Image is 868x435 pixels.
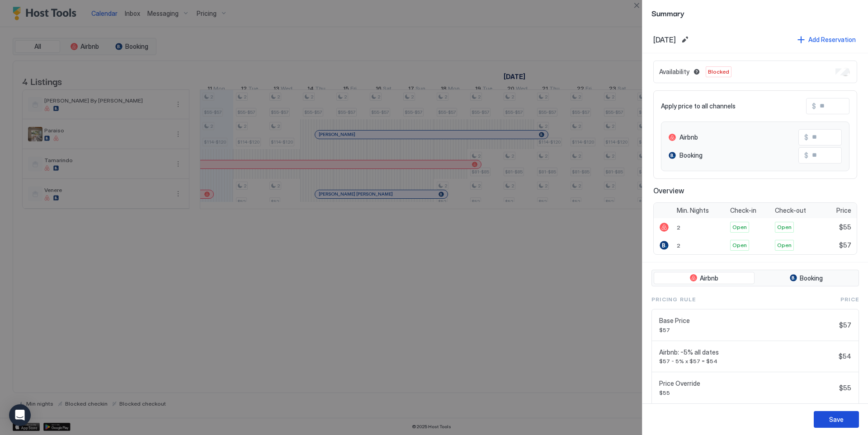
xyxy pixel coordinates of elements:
[839,321,851,329] span: $57
[659,348,835,356] span: Airbnb: -5% all dates
[829,415,844,424] div: Save
[677,206,709,215] span: Min. Nights
[777,223,792,231] span: Open
[700,274,718,282] span: Airbnb
[659,327,835,333] span: $57
[9,404,31,426] div: Open Intercom Messenger
[659,358,835,365] span: $57 - 5% x $57 = $54
[808,35,856,44] div: Add Reservation
[804,151,808,159] span: $
[814,411,859,428] button: Save
[677,224,680,231] span: 2
[804,133,808,141] span: $
[839,384,851,392] span: $55
[654,272,755,285] button: Airbnb
[653,186,857,195] span: Overview
[756,272,857,285] button: Booking
[708,68,729,76] span: Blocked
[730,206,756,215] span: Check-in
[840,295,859,304] span: Price
[732,223,747,231] span: Open
[732,241,747,249] span: Open
[651,295,696,304] span: Pricing Rule
[651,270,859,287] div: tab-group
[677,242,680,249] span: 2
[659,379,835,388] span: Price Override
[839,241,851,249] span: $57
[796,33,857,46] button: Add Reservation
[839,223,851,231] span: $55
[800,274,823,282] span: Booking
[659,389,835,396] span: $55
[812,102,816,110] span: $
[659,317,835,325] span: Base Price
[777,241,792,249] span: Open
[839,352,851,360] span: $54
[651,7,859,19] span: Summary
[679,34,690,45] button: Edit date range
[661,102,736,110] span: Apply price to all channels
[679,133,698,141] span: Airbnb
[691,66,702,77] button: Blocked dates override all pricing rules and remain unavailable until manually unblocked
[775,206,806,215] span: Check-out
[653,35,676,44] span: [DATE]
[679,151,703,159] span: Booking
[659,68,689,76] span: Availability
[836,206,851,215] span: Price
